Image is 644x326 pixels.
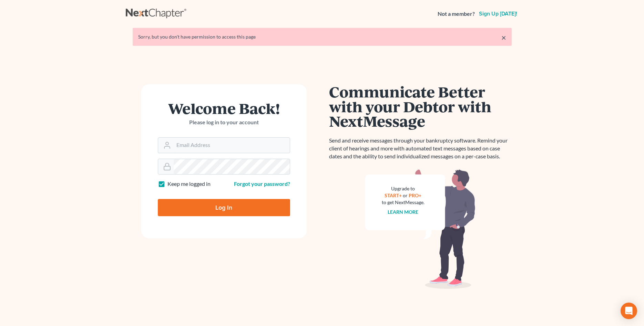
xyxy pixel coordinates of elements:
[329,137,512,160] p: Send and receive messages through your bankruptcy software. Remind your client of hearings and mo...
[138,33,506,40] div: Sorry, but you don't have permission to access this page
[158,101,290,116] h1: Welcome Back!
[385,192,402,198] a: START+
[501,33,506,42] a: ×
[478,11,519,17] a: Sign up [DATE]!
[158,199,290,216] input: Log In
[409,192,421,198] a: PRO+
[438,10,475,18] strong: Not a member?
[167,180,211,188] label: Keep me logged in
[329,84,512,128] h1: Communicate Better with your Debtor with NextMessage
[388,209,418,215] a: Learn more
[382,199,425,206] div: to get NextMessage.
[365,169,476,289] img: nextmessage_bg-59042aed3d76b12b5cd301f8e5b87938c9018125f34e5fa2b7a6b67550977c72.svg
[403,192,408,198] span: or
[621,303,637,319] div: Open Intercom Messenger
[174,138,290,153] input: Email Address
[382,185,425,192] div: Upgrade to
[234,180,290,187] a: Forgot your password?
[158,118,290,126] p: Please log in to your account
